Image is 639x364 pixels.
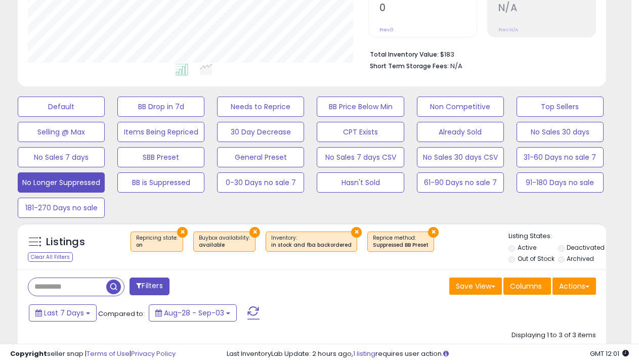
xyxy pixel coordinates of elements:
[149,304,237,322] button: Aug-28 - Sep-03
[317,97,404,117] button: BB Price Below Min
[131,349,176,358] a: Privacy Policy
[567,243,605,252] label: Deactivated
[590,349,629,358] span: 2025-09-11 12:01 GMT
[177,227,188,238] button: ×
[373,234,429,249] span: Reprice method :
[417,122,504,142] button: Already Sold
[417,172,504,193] button: 61-90 Days no sale 7
[517,97,604,117] button: Top Sellers
[370,50,439,59] b: Total Inventory Value:
[379,27,394,33] small: Prev: 0
[199,242,250,249] div: available
[117,172,204,193] button: BB is Suppressed
[450,61,462,71] span: N/A
[29,304,97,322] button: Last 7 Days
[117,147,204,167] button: SBB Preset
[18,122,105,142] button: Selling @ Max
[417,147,504,167] button: No Sales 30 days CSV
[44,308,84,318] span: Last 7 Days
[271,242,352,249] div: in stock and fba backordered
[417,97,504,117] button: Non Competitive
[18,172,105,193] button: No Longer Suppressed
[510,281,542,291] span: Columns
[164,308,224,318] span: Aug-28 - Sep-03
[512,331,596,340] div: Displaying 1 to 3 of 3 items
[518,254,555,263] label: Out of Stock
[351,227,362,238] button: ×
[271,234,352,249] span: Inventory :
[517,172,604,193] button: 91-180 Days no sale
[428,227,439,238] button: ×
[373,242,429,249] div: Suppressed BB Preset
[503,278,551,295] button: Columns
[199,234,250,249] span: Buybox availability :
[517,147,604,167] button: 31-60 Days no sale 7
[130,278,169,295] button: Filters
[567,254,594,263] label: Archived
[18,198,105,218] button: 181-270 Days no sale
[136,242,178,249] div: on
[217,122,304,142] button: 30 Day Decrease
[317,122,404,142] button: CPT Exists
[117,122,204,142] button: Items Being Repriced
[449,278,502,295] button: Save View
[498,27,518,33] small: Prev: N/A
[370,48,588,60] li: $183
[217,97,304,117] button: Needs to Reprice
[217,172,304,193] button: 0-30 Days no sale 7
[517,122,604,142] button: No Sales 30 days
[370,62,449,70] b: Short Term Storage Fees:
[87,349,130,358] a: Terms of Use
[498,2,595,16] h2: N/A
[46,235,85,249] h5: Listings
[508,232,606,241] p: Listing States:
[353,349,375,358] a: 1 listing
[117,97,204,117] button: BB Drop in 7d
[136,234,178,249] span: Repricing state :
[379,2,477,16] h2: 0
[227,349,629,359] div: Last InventoryLab Update: 2 hours ago, requires user action.
[518,243,536,252] label: Active
[18,147,105,167] button: No Sales 7 days
[217,147,304,167] button: General Preset
[249,227,260,238] button: ×
[317,172,404,193] button: Hasn't Sold
[317,147,404,167] button: No Sales 7 days CSV
[98,309,145,318] span: Compared to:
[10,349,176,359] div: seller snap | |
[552,278,596,295] button: Actions
[18,97,105,117] button: Default
[28,252,73,262] div: Clear All Filters
[10,349,47,358] strong: Copyright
